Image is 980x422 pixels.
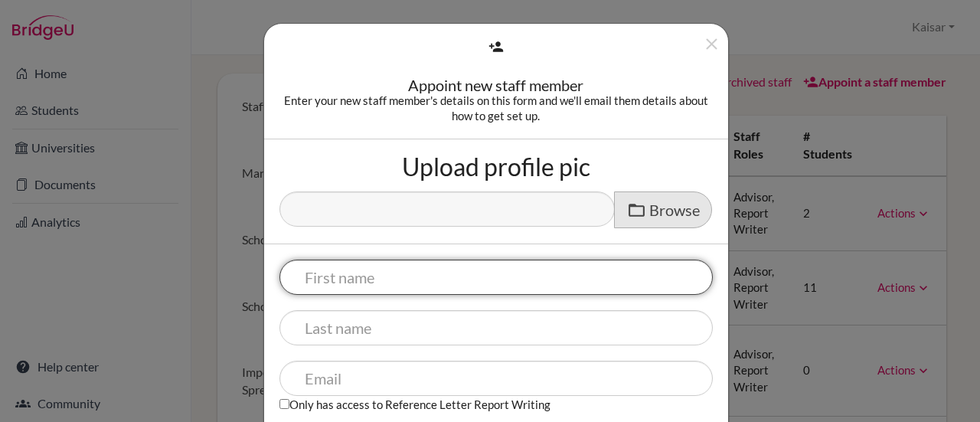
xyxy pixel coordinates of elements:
[279,361,713,396] input: Email
[702,34,721,60] button: Close
[279,77,713,93] div: Appoint new staff member
[279,396,550,412] label: Only has access to Reference Letter Report Writing
[402,155,590,179] label: Upload profile pic
[279,399,289,409] input: Only has access to Reference Letter Report Writing
[649,201,700,219] span: Browse
[279,310,713,345] input: Last name
[279,93,713,123] div: Enter your new staff member's details on this form and we'll email them details about how to get ...
[279,260,713,295] input: First name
